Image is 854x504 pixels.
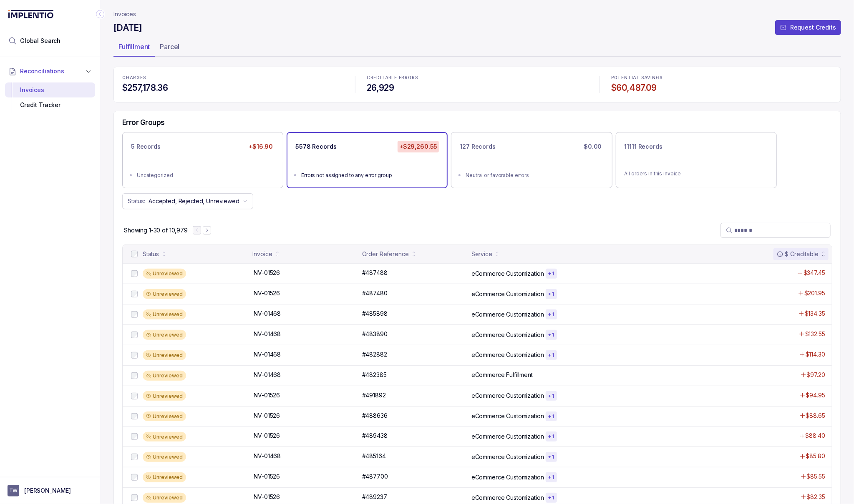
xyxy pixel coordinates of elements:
[143,452,186,462] div: Unreviewed
[362,350,387,359] p: #482882
[790,23,836,32] p: Request Credits
[113,40,155,57] li: Tab Fulfillment
[362,472,388,481] p: #487700
[253,452,281,460] p: INV-01468
[131,142,161,151] p: 5 Records
[775,20,841,35] button: Request Credits
[143,432,186,442] div: Unreviewed
[12,82,88,97] div: Invoices
[143,412,186,422] div: Unreviewed
[20,37,60,45] span: Global Search
[131,270,138,277] input: checkbox-checkbox
[143,309,186,319] div: Unreviewed
[253,309,281,318] p: INV-01468
[137,171,274,180] div: Uncategorized
[582,141,603,152] p: $0.00
[548,494,554,501] p: + 1
[806,452,825,460] p: $85.80
[362,330,388,338] p: #483890
[131,291,138,297] input: checkbox-checkbox
[131,454,138,460] input: checkbox-checkbox
[777,250,819,258] div: $ Creditable
[95,9,105,19] div: Collapse Icon
[804,269,825,277] p: $347.45
[160,42,179,52] p: Parcel
[362,432,388,440] p: #489438
[122,75,343,80] p: CHARGES
[548,270,554,277] p: + 1
[253,391,280,399] p: INV-01526
[398,141,439,152] p: +$29,260.55
[471,290,544,298] p: eCommerce Customization
[806,432,825,440] p: $88.40
[122,118,165,127] h5: Error Groups
[471,310,544,319] p: eCommerce Customization
[471,250,492,258] div: Service
[253,432,280,440] p: INV-01526
[155,40,184,57] li: Tab Parcel
[471,351,544,359] p: eCommerce Customization
[805,309,825,318] p: $134.35
[548,454,554,460] p: + 1
[548,291,554,297] p: + 1
[295,142,336,151] p: 5578 Records
[362,371,387,379] p: #482385
[253,250,272,258] div: Invoice
[471,269,544,278] p: eCommerce Customization
[362,412,388,420] p: #488636
[367,75,588,80] p: CREDITABLE ERRORS
[367,82,588,94] h4: 26,929
[20,67,64,75] span: Reconciliations
[143,350,186,360] div: Unreviewed
[625,170,768,178] p: All orders in this invoice
[611,82,832,94] h4: $60,487.09
[253,371,281,379] p: INV-01468
[362,493,387,501] p: #489237
[611,75,832,80] p: POTENTIAL SAVINGS
[131,332,138,338] input: checkbox-checkbox
[806,350,825,359] p: $114.30
[253,269,280,277] p: INV-01526
[131,311,138,318] input: checkbox-checkbox
[113,10,136,18] nav: breadcrumb
[625,142,663,151] p: 11111 Records
[143,269,186,279] div: Unreviewed
[131,393,138,399] input: checkbox-checkbox
[806,412,825,420] p: $88.65
[128,197,145,205] p: Status:
[12,97,88,112] div: Credit Tracker
[804,289,825,297] p: $201.95
[143,250,159,258] div: Status
[362,250,409,258] div: Order Reference
[460,142,495,151] p: 127 Records
[805,330,825,338] p: $132.55
[113,22,142,34] h4: [DATE]
[471,331,544,339] p: eCommerce Customization
[131,251,138,257] input: checkbox-checkbox
[471,371,533,379] p: eCommerce Fulfillment
[362,289,388,297] p: #487480
[118,42,150,52] p: Fulfillment
[548,413,554,420] p: + 1
[143,493,186,503] div: Unreviewed
[149,197,239,205] p: Accepted, Rejected, Unreviewed
[548,474,554,481] p: + 1
[466,171,602,180] div: Neutral or favorable errors
[548,332,554,338] p: + 1
[143,472,186,482] div: Unreviewed
[131,413,138,420] input: checkbox-checkbox
[113,40,841,57] ul: Tab Group
[131,474,138,481] input: checkbox-checkbox
[124,226,188,235] p: Showing 1-30 of 10,979
[24,487,71,495] p: [PERSON_NAME]
[471,453,544,461] p: eCommerce Customization
[131,372,138,379] input: checkbox-checkbox
[806,391,825,399] p: $94.95
[131,352,138,359] input: checkbox-checkbox
[253,330,281,338] p: INV-01468
[471,432,544,441] p: eCommerce Customization
[113,10,136,18] a: Invoices
[548,393,554,399] p: + 1
[362,391,386,399] p: #491892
